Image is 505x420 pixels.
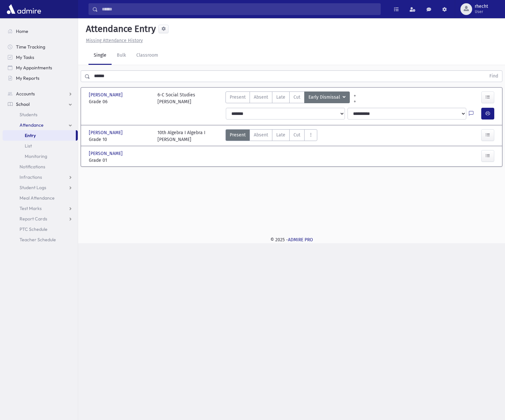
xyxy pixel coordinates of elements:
a: Teacher Schedule [3,234,78,245]
span: [PERSON_NAME] [89,91,124,98]
span: Grade 06 [89,98,151,105]
a: Test Marks [3,203,78,214]
span: Present [230,132,246,138]
span: Test Marks [20,205,42,211]
span: Present [230,94,246,101]
a: Notifications [3,161,78,172]
span: PTC Schedule [20,226,48,232]
span: Grade 10 [89,136,151,143]
span: Meal Attendance [20,195,55,201]
span: Student Logs [20,185,46,190]
input: Search [98,3,380,15]
span: Students [20,112,37,118]
span: My Tasks [16,54,34,60]
a: Accounts [3,89,78,99]
span: Absent [254,94,268,101]
span: Grade 01 [89,157,151,164]
span: Home [16,28,28,34]
span: [PERSON_NAME] [89,150,124,157]
a: Classroom [131,47,163,65]
a: Home [3,26,78,36]
span: Absent [254,132,268,138]
span: Cut [293,132,300,138]
a: My Reports [3,73,78,83]
span: [PERSON_NAME] [89,129,124,136]
button: Early Dismissal [304,91,350,103]
span: Monitoring [25,153,47,159]
a: Infractions [3,172,78,182]
span: School [16,101,30,107]
a: List [3,141,78,151]
a: School [3,99,78,109]
div: AttTypes [225,129,317,143]
button: Find [485,71,502,82]
div: © 2025 - [89,236,495,243]
span: Cut [293,94,300,101]
a: Single [89,47,112,65]
a: Missing Attendance History [83,38,143,43]
span: Entry [25,133,36,138]
a: Time Tracking [3,42,78,52]
span: Teacher Schedule [20,237,56,243]
span: rhecht [475,4,488,9]
span: Late [276,94,285,101]
img: AdmirePro [5,3,43,16]
span: My Reports [16,75,39,81]
span: User [475,9,488,14]
a: Monitoring [3,151,78,161]
a: My Appointments [3,63,78,73]
a: Student Logs [3,182,78,193]
span: Accounts [16,91,35,97]
a: Meal Attendance [3,193,78,203]
span: Early Dismissal [308,94,341,101]
div: AttTypes [225,91,350,105]
a: Attendance [3,120,78,130]
a: PTC Schedule [3,224,78,234]
span: Time Tracking [16,44,45,50]
span: Report Cards [20,216,47,222]
div: 6-C Social Studies [PERSON_NAME] [157,91,195,105]
u: Missing Attendance History [86,38,143,43]
div: 10th Algebra I Algebra I [PERSON_NAME] [157,129,205,143]
a: Students [3,109,78,120]
a: Bulk [112,47,131,65]
a: Entry [3,130,76,141]
span: Notifications [20,164,45,170]
a: Report Cards [3,214,78,224]
h5: Attendance Entry [83,23,156,35]
span: Late [276,132,285,138]
span: List [25,143,32,149]
span: Attendance [20,122,44,128]
span: Infractions [20,174,42,180]
a: ADMIRE PRO [288,237,313,243]
span: My Appointments [16,65,52,71]
a: My Tasks [3,52,78,63]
